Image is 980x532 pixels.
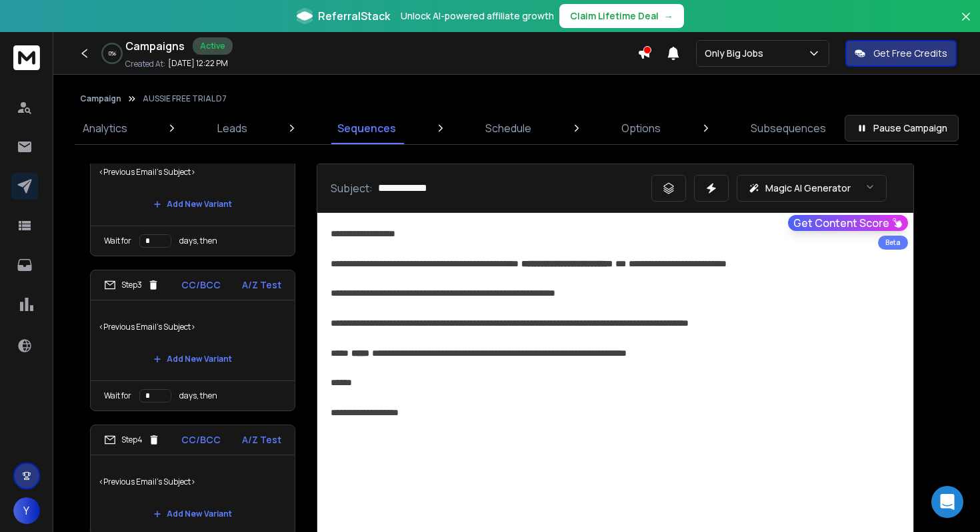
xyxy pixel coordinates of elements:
[664,9,673,23] span: →
[743,112,834,144] a: Subsequences
[957,8,975,40] button: Close banner
[168,58,228,69] p: [DATE] 12:22 PM
[559,4,684,28] button: Claim Lifetime Deal→
[401,9,554,23] p: Unlock AI-powered affiliate growth
[83,120,127,136] p: Analytics
[125,38,185,54] h1: Campaigns
[788,215,908,231] button: Get Content Score
[13,497,40,524] button: Y
[125,59,165,69] p: Created At:
[705,47,769,60] p: Only Big Jobs
[931,486,963,518] div: Open Intercom Messenger
[143,93,227,104] p: AUSSIE FREE TRIAL D7
[104,390,131,401] p: Wait for
[99,463,287,501] p: <Previous Email's Subject>
[217,120,247,136] p: Leads
[90,115,295,256] li: Step2CC/BCCA/Z Test<Previous Email's Subject>Add New VariantWait fordays, then
[179,236,217,246] p: days, then
[143,346,243,372] button: Add New Variant
[737,175,887,202] button: Magic AI Generator
[181,278,221,292] p: CC/BCC
[181,433,221,447] p: CC/BCC
[845,115,959,142] button: Pause Campaign
[104,434,160,446] div: Step 4
[873,47,947,60] p: Get Free Credits
[331,180,373,196] p: Subject:
[99,154,287,191] p: <Previous Email's Subject>
[90,270,295,411] li: Step3CC/BCCA/Z Test<Previous Email's Subject>Add New VariantWait fordays, then
[621,120,661,136] p: Options
[104,236,131,246] p: Wait for
[751,120,826,136] p: Subsequences
[477,112,539,144] a: Schedule
[878,236,908,250] div: Beta
[104,279,159,291] div: Step 3
[765,182,851,195] p: Magic AI Generator
[75,112,135,144] a: Analytics
[99,308,287,346] p: <Previous Email's Subject>
[845,40,957,67] button: Get Free Credits
[193,37,233,55] div: Active
[242,433,281,447] p: A/Z Test
[179,390,217,401] p: days, then
[337,120,396,136] p: Sequences
[109,49,116,57] p: 0 %
[485,120,531,136] p: Schedule
[143,501,243,527] button: Add New Variant
[613,112,669,144] a: Options
[143,191,243,218] button: Add New Variant
[80,93,121,104] button: Campaign
[209,112,255,144] a: Leads
[329,112,404,144] a: Sequences
[318,8,390,24] span: ReferralStack
[242,278,281,292] p: A/Z Test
